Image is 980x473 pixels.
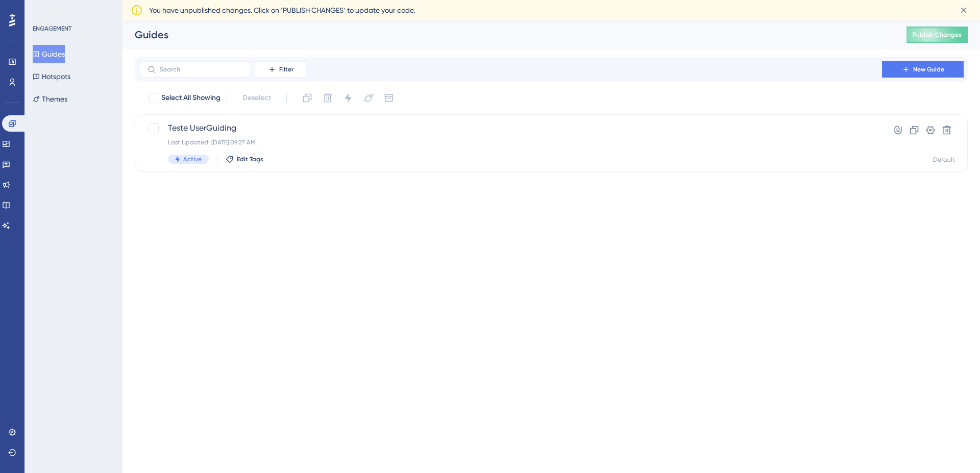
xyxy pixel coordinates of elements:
button: Publish Changes [906,27,968,43]
span: Active [183,155,202,163]
div: Guides [135,28,881,42]
button: Hotspots [33,67,70,86]
div: ENGAGEMENT [33,24,71,33]
span: Edit Tags [237,155,263,163]
span: You have unpublished changes. Click on ‘PUBLISH CHANGES’ to update your code. [149,4,415,16]
button: Deselect [233,89,280,107]
div: Default [933,156,955,164]
span: Deselect [242,92,271,104]
span: Select All Showing [161,92,220,104]
button: Edit Tags [226,155,263,163]
span: Filter [279,65,293,73]
button: New Guide [882,61,964,78]
input: Search [160,66,242,73]
button: Filter [255,61,306,78]
div: Last Updated: [DATE] 09:27 AM [168,138,853,146]
span: New Guide [913,65,944,73]
span: Publish Changes [913,31,962,39]
span: Teste UserGuiding [168,122,853,134]
button: Guides [33,45,65,63]
button: Themes [33,90,67,108]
